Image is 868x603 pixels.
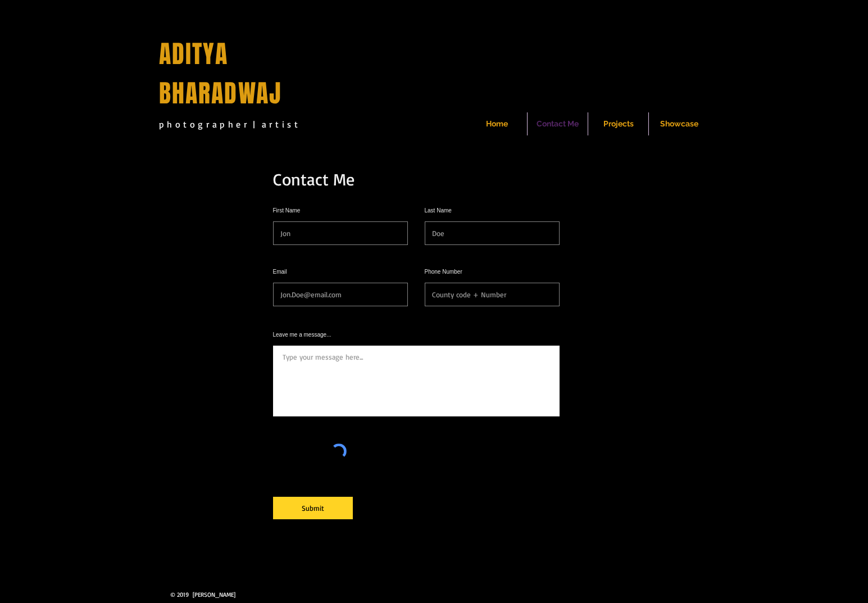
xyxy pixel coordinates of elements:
input: Doe [425,221,560,245]
button: Submit [273,497,353,519]
div: © 2019 [PERSON_NAME] [170,591,333,599]
p: Home [480,112,513,135]
a: Home [466,112,527,135]
label: Phone Number [425,269,560,275]
span: Submit [302,503,324,513]
a: BHARADWAJ [159,75,283,111]
a: Contact Me [528,112,588,135]
span: Contact Me [273,169,355,189]
input: Jon [273,221,408,245]
a: Showcase [649,112,709,135]
div: Projects [588,112,648,135]
label: First Name [273,208,408,214]
p: Projects [598,112,639,135]
span: p h o t o g r a p h e r | a r t i s t [159,119,298,130]
label: Last Name [425,208,560,214]
a: ADITYA [159,36,229,72]
label: Leave me a message... [273,332,560,338]
p: Showcase [655,112,704,135]
input: Jon.Doe@email.com [273,283,408,306]
label: Email [273,269,408,275]
p: Contact Me [531,112,584,135]
input: County code + Number [425,283,560,306]
nav: Site [416,112,760,135]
